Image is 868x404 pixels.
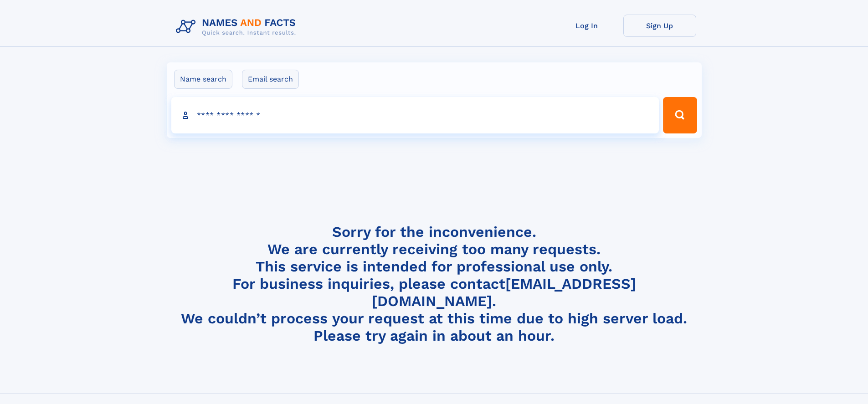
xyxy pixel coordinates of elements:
[372,275,636,310] a: [EMAIL_ADDRESS][DOMAIN_NAME]
[550,15,623,37] a: Log In
[171,97,659,133] input: search input
[663,97,697,133] button: Search Button
[174,70,232,89] label: Name search
[242,70,299,89] label: Email search
[623,15,696,37] a: Sign Up
[172,223,696,345] h4: Sorry for the inconvenience. We are currently receiving too many requests. This service is intend...
[172,15,303,39] img: Logo Names and Facts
